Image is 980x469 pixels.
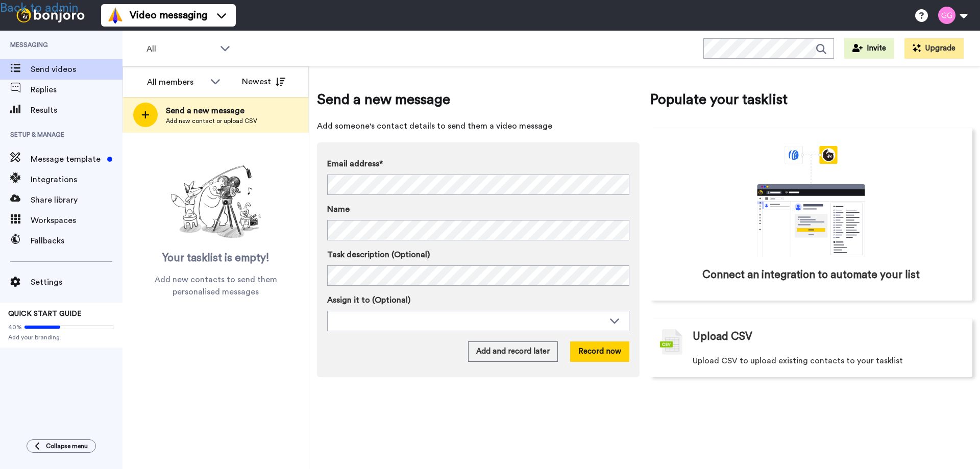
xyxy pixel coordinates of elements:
[904,38,964,59] button: Upgrade
[166,117,257,125] span: Add new contact or upload CSV
[31,153,103,165] span: Message template
[693,355,903,367] span: Upload CSV to upload existing contacts to your tasklist
[166,105,257,117] span: Send a new message
[27,439,96,453] button: Collapse menu
[31,84,122,96] span: Replies
[317,89,640,110] span: Send a new message
[162,251,269,266] span: Your tasklist is empty!
[147,76,205,88] div: All members
[46,442,88,450] span: Collapse menu
[693,329,752,344] span: Upload CSV
[468,341,558,362] button: Add and record later
[650,89,972,110] span: Populate your tasklist
[234,71,293,92] button: Newest
[31,235,122,247] span: Fallbacks
[31,63,122,76] span: Send videos
[844,38,894,59] button: Invite
[130,8,207,22] span: Video messaging
[327,158,629,170] label: Email address*
[327,203,350,215] span: Name
[146,43,215,55] span: All
[317,120,640,132] span: Add someone's contact details to send them a video message
[734,146,888,257] div: animation
[31,194,122,206] span: Share library
[8,310,82,317] span: QUICK START GUIDE
[570,341,629,362] button: Record now
[327,249,629,261] label: Task description (Optional)
[107,7,124,23] img: vm-color.svg
[327,294,629,306] label: Assign it to (Optional)
[31,276,122,288] span: Settings
[31,214,122,227] span: Workspaces
[138,274,293,298] span: Add new contacts to send them personalised messages
[31,104,122,116] span: Results
[31,174,122,186] span: Integrations
[165,161,267,243] img: ready-set-action.png
[702,267,920,283] span: Connect an integration to automate your list
[660,329,682,355] img: csv-grey.png
[8,333,114,341] span: Add your branding
[8,323,22,331] span: 40%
